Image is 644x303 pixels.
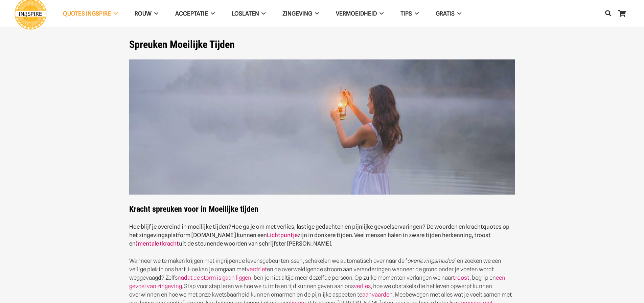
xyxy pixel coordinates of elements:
[129,39,515,51] h1: Spreuken Moeilijke Tijden
[327,5,392,22] a: VERMOEIDHEID
[129,274,505,289] a: een gevoel van zingeving
[392,5,427,22] a: TIPS
[427,5,470,22] a: GRATIS
[129,59,515,195] img: Spreuken als steun en hoop in zware moeilijke tijden citaten van Ingspire
[136,240,179,247] a: (mentale) kracht
[354,283,371,289] a: verlies
[63,10,111,17] span: QUOTES INGSPIRE
[54,5,126,22] a: QUOTES INGSPIRE
[175,10,208,17] span: Acceptatie
[274,5,327,22] a: Zingeving
[129,223,509,247] strong: Hoe ga je om met verlies, lastige gedachten en pijnlijke gevoelservaringen? De woorden en krachtq...
[232,10,259,17] span: Loslaten
[129,204,258,214] strong: Kracht spreuken voor in Moeilijke tijden
[407,257,454,264] em: overlevingsmodus
[267,232,298,238] a: Lichtpuntje
[223,5,274,22] a: Loslaten
[178,274,251,281] a: nadat de storm is gaan liggen
[336,10,377,17] span: VERMOEIDHEID
[601,5,615,22] a: Zoeken
[282,10,312,17] span: Zingeving
[167,5,223,22] a: Acceptatie
[135,10,152,17] span: ROUW
[436,10,455,17] span: GRATIS
[126,5,167,22] a: ROUW
[362,291,393,298] a: aanvaarden
[400,10,412,17] span: TIPS
[247,266,267,273] a: verdriet
[129,223,231,230] strong: Hoe blijf je overeind in moeilijke tijden?
[453,274,469,281] a: troost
